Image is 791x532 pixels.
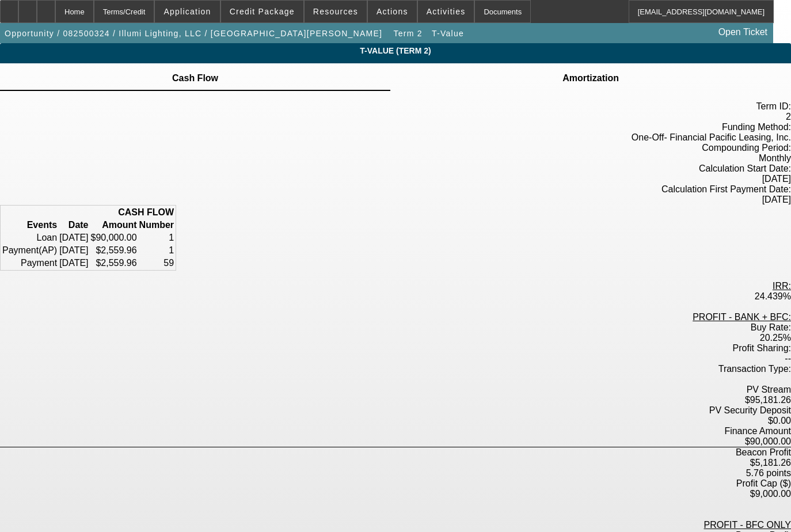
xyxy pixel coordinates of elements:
[59,245,89,256] td: [DATE]
[9,46,782,55] span: T-Value (Term 2)
[5,29,382,38] span: Opportunity / 082500324 / Illumi Lighting, LLC / [GEOGRAPHIC_DATA][PERSON_NAME]
[59,257,89,269] td: [DATE]
[139,257,174,269] td: 59
[562,73,619,83] td: Amortization
[429,23,467,44] button: T-Value
[221,1,303,22] button: Credit Package
[664,132,791,142] span: - Financial Pacific Leasing, Inc.
[393,29,422,38] span: Term 2
[745,436,791,446] label: $90,000.00
[90,257,138,269] td: $2,559.96
[714,22,772,42] a: Open Ticket
[90,232,138,244] td: $90,000.00
[418,1,474,22] button: Activities
[230,7,295,16] span: Credit Package
[155,1,219,22] button: Application
[59,219,89,231] th: Date
[2,257,58,269] td: Payment
[139,219,174,231] th: Number
[139,245,174,256] td: 1
[39,245,57,255] span: (AP)
[377,7,408,16] span: Actions
[2,207,174,218] th: CASH FLOW
[2,245,58,256] td: Payment
[313,7,358,16] span: Resources
[2,232,58,244] td: Loan
[432,29,464,38] span: T-Value
[768,416,791,425] label: $0.00
[368,1,417,22] button: Actions
[390,23,427,44] button: Term 2
[90,219,138,231] th: Amount
[139,232,174,244] td: 1
[2,219,58,231] th: Events
[163,7,211,16] span: Application
[59,232,89,244] td: [DATE]
[305,1,367,22] button: Resources
[90,245,138,256] td: $2,559.96
[172,73,219,83] td: Cash Flow
[427,7,466,16] span: Activities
